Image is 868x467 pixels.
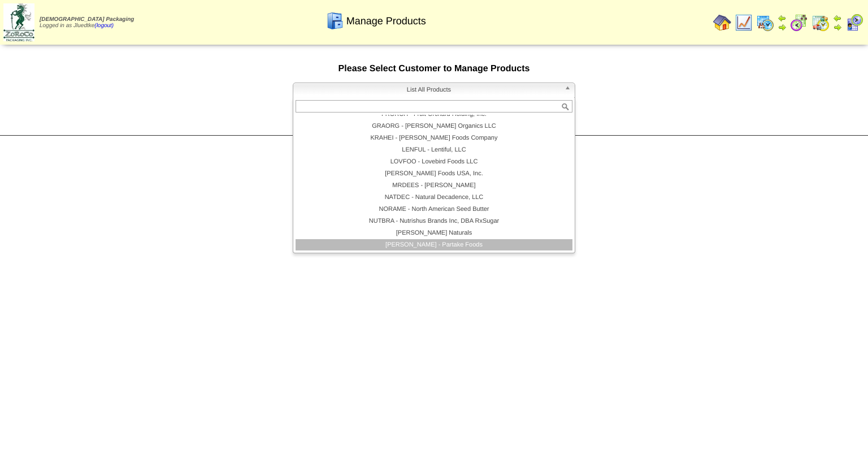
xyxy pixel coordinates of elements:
img: arrowleft.gif [778,14,787,23]
li: [PERSON_NAME] Foods USA, Inc. [296,168,572,180]
li: LENFUL - Lentiful, LLC [296,144,572,156]
img: arrowright.gif [833,23,842,32]
span: Logged in as Jluedtke [40,16,134,29]
span: List All Products [298,83,560,97]
img: home.gif [713,14,731,32]
img: arrowright.gif [778,23,787,32]
span: [DEMOGRAPHIC_DATA] Packaging [40,16,134,23]
li: LOVFOO - Lovebird Foods LLC [296,156,572,168]
img: calendarblend.gif [790,14,808,32]
li: [PERSON_NAME] - Partake Foods [296,239,572,251]
li: MRDEES - [PERSON_NAME] [296,180,572,192]
img: calendarcustomer.gif [845,14,863,32]
li: NORAME - North American Seed Butter [296,204,572,215]
li: [PERSON_NAME] Naturals [296,227,572,239]
img: cabinet.gif [326,12,344,30]
img: zoroco-logo-small.webp [3,3,34,41]
li: GRAORG - [PERSON_NAME] Organics LLC [296,120,572,132]
span: Please Select Customer to Manage Products [338,64,530,73]
img: line_graph.gif [735,14,753,32]
li: KRAHEI - [PERSON_NAME] Foods Company [296,132,572,144]
li: NUTBRA - Nutrishus Brands Inc, DBA RxSugar [296,215,572,227]
span: Manage Products [346,15,426,27]
li: NATDEC - Natural Decadence, LLC [296,192,572,204]
img: arrowleft.gif [833,14,842,23]
img: calendarinout.gif [811,14,830,32]
a: (logout) [94,23,114,29]
img: calendarprod.gif [756,14,774,32]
